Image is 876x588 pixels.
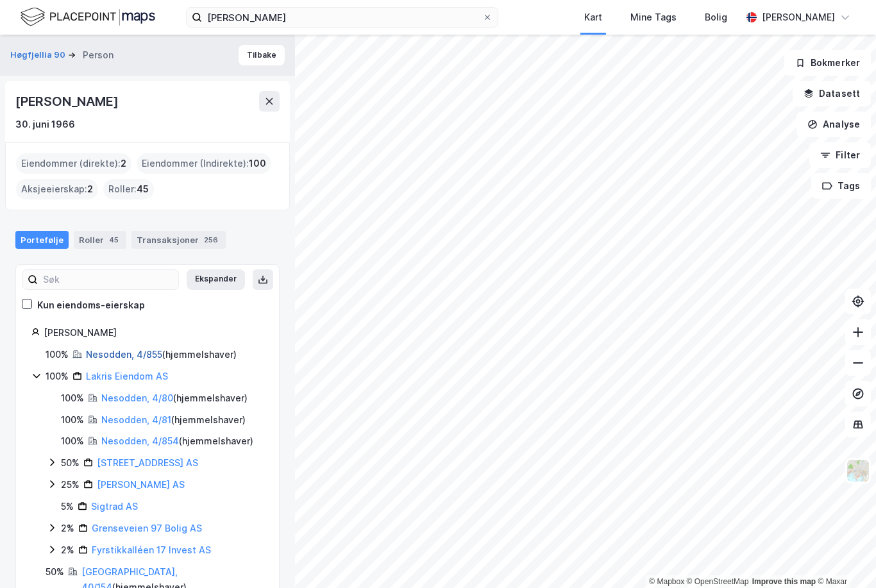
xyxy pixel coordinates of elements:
[187,269,245,290] button: Ekspander
[46,369,69,384] div: 100%
[811,173,871,199] button: Tags
[705,10,727,25] div: Bolig
[812,526,876,588] div: Kontrollprogram for chat
[649,577,684,586] a: Mapbox
[101,392,173,403] a: Nesodden, 4/80
[137,181,149,197] span: 45
[21,6,155,28] img: logo.f888ab2527a4732fd821a326f86c7f29.svg
[137,153,271,174] div: Eiendommer (Indirekte) :
[86,371,168,382] a: Lakris Eiendom AS
[101,414,171,425] a: Nesodden, 4/81
[584,10,602,25] div: Kart
[249,156,266,171] span: 100
[44,325,264,340] div: [PERSON_NAME]
[97,457,198,468] a: [STREET_ADDRESS] AS
[15,231,69,249] div: Portefølje
[61,391,84,406] div: 100%
[86,347,237,362] div: ( hjemmelshaver )
[103,179,154,199] div: Roller :
[106,233,121,246] div: 45
[15,117,75,132] div: 30. juni 1966
[101,435,179,446] a: Nesodden, 4/854
[131,231,226,249] div: Transaksjoner
[61,499,74,514] div: 5%
[101,391,248,406] div: ( hjemmelshaver )
[239,45,285,65] button: Tilbake
[16,153,131,174] div: Eiendommer (direkte) :
[752,577,816,586] a: Improve this map
[46,564,64,580] div: 50%
[61,433,84,449] div: 100%
[762,10,835,25] div: [PERSON_NAME]
[16,179,98,199] div: Aksjeeierskap :
[46,347,69,362] div: 100%
[61,542,74,558] div: 2%
[784,50,871,76] button: Bokmerker
[92,523,202,533] a: Grenseveien 97 Bolig AS
[10,49,68,62] button: Høgfjellia 90
[846,458,870,483] img: Z
[61,412,84,428] div: 100%
[74,231,126,249] div: Roller
[61,521,74,536] div: 2%
[101,433,253,449] div: ( hjemmelshaver )
[630,10,677,25] div: Mine Tags
[87,181,93,197] span: 2
[97,479,185,490] a: [PERSON_NAME] AS
[796,112,871,137] button: Analyse
[38,270,178,289] input: Søk
[687,577,749,586] a: OpenStreetMap
[15,91,121,112] div: [PERSON_NAME]
[91,501,138,512] a: Sigtrad AS
[61,455,80,471] div: 50%
[101,412,246,428] div: ( hjemmelshaver )
[86,349,162,360] a: Nesodden, 4/855
[201,233,221,246] div: 256
[793,81,871,106] button: Datasett
[83,47,114,63] div: Person
[812,526,876,588] iframe: Chat Widget
[202,8,482,27] input: Søk på adresse, matrikkel, gårdeiere, leietakere eller personer
[92,544,211,555] a: Fyrstikkalléen 17 Invest AS
[37,298,145,313] div: Kun eiendoms-eierskap
[121,156,126,171] span: 2
[61,477,80,492] div: 25%
[809,142,871,168] button: Filter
